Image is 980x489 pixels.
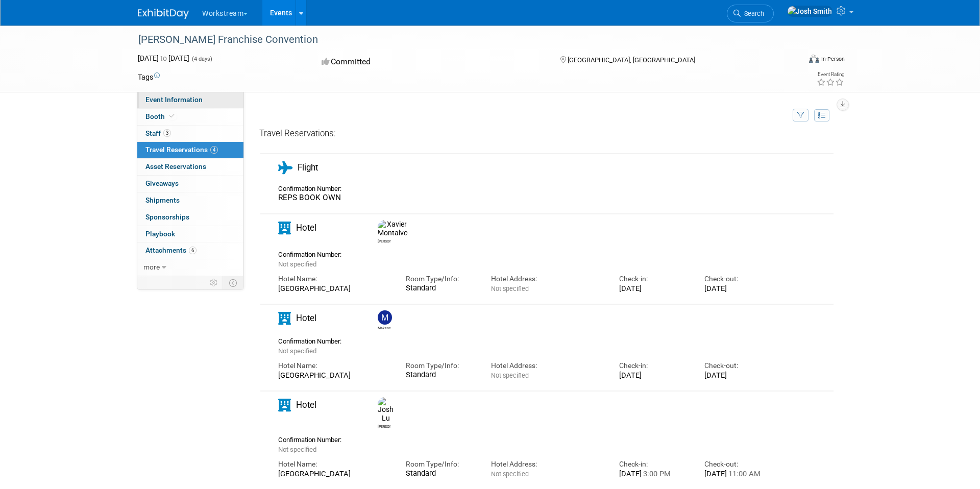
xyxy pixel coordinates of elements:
[205,276,223,289] td: Personalize Event Tab Strip
[145,129,171,137] span: Staff
[375,397,393,429] div: Josh Lu
[406,371,476,380] div: Standard
[491,470,529,478] span: Not specified
[619,371,689,380] div: [DATE]
[375,220,393,244] div: Xavier Montalvo
[797,112,804,119] i: Filter by Traveler
[741,10,764,17] span: Search
[278,248,349,259] div: Confirmation Number:
[137,226,243,242] a: Playbook
[223,276,244,289] td: Toggle Event Tabs
[817,72,844,77] div: Event Rating
[278,284,390,293] div: [GEOGRAPHIC_DATA]
[821,55,845,63] div: In-Person
[135,31,785,49] div: [PERSON_NAME] Franchise Convention
[568,56,695,64] span: [GEOGRAPHIC_DATA], [GEOGRAPHIC_DATA]
[378,310,392,325] img: Makenna Clark
[278,446,316,453] span: Not specified
[378,397,394,423] img: Josh Lu
[642,469,671,478] span: 3:00 PM
[619,469,689,478] div: [DATE]
[278,459,390,469] div: Hotel Name:
[278,182,349,193] div: Confirmation Number:
[704,361,774,371] div: Check-out:
[278,312,291,325] i: Hotel
[138,9,189,19] img: ExhibitDay
[619,284,689,293] div: [DATE]
[145,230,175,238] span: Playbook
[727,469,761,478] span: 11:00 AM
[704,371,774,380] div: [DATE]
[278,334,349,346] div: Confirmation Number:
[740,53,845,68] div: Event Format
[491,372,529,379] span: Not specified
[278,161,292,174] i: Flight
[787,6,832,17] img: Josh Smith
[278,193,341,202] span: REPS BOOK OWN
[145,196,180,204] span: Shipments
[278,222,291,234] i: Hotel
[378,325,390,331] div: Makenna Clark
[619,274,689,284] div: Check-in:
[159,54,168,62] span: to
[296,400,316,410] span: Hotel
[375,310,393,331] div: Makenna Clark
[298,162,318,173] span: Flight
[137,159,243,175] a: Asset Reservations
[378,220,408,238] img: Xavier Montalvo
[278,260,316,268] span: Not specified
[378,423,390,429] div: Josh Lu
[406,274,476,284] div: Room Type/Info:
[138,54,189,62] span: [DATE] [DATE]
[378,238,390,244] div: Xavier Montalvo
[137,126,243,142] a: Staff3
[137,259,243,276] a: more
[138,72,160,82] td: Tags
[259,128,835,143] div: Travel Reservations:
[137,192,243,209] a: Shipments
[619,361,689,371] div: Check-in:
[210,146,218,154] span: 4
[137,92,243,108] a: Event Information
[491,361,603,371] div: Hotel Address:
[619,459,689,469] div: Check-in:
[145,95,203,104] span: Event Information
[145,145,218,154] span: Travel Reservations
[145,213,189,221] span: Sponsorships
[491,459,603,469] div: Hotel Address:
[406,284,476,293] div: Standard
[278,433,349,444] div: Confirmation Number:
[189,247,197,254] span: 6
[137,176,243,192] a: Giveaways
[491,285,529,292] span: Not specified
[145,112,177,120] span: Booth
[406,459,476,469] div: Room Type/Info:
[278,399,291,411] i: Hotel
[704,284,774,293] div: [DATE]
[163,129,171,137] span: 3
[278,361,390,371] div: Hotel Name:
[137,242,243,259] a: Attachments6
[137,109,243,125] a: Booth
[809,55,819,63] img: Format-Inperson.png
[296,313,316,323] span: Hotel
[169,113,175,119] i: Booth reservation complete
[137,142,243,158] a: Travel Reservations4
[727,5,774,22] a: Search
[278,274,390,284] div: Hotel Name:
[191,56,212,62] span: (4 days)
[278,469,390,478] div: [GEOGRAPHIC_DATA]
[143,263,160,271] span: more
[278,347,316,355] span: Not specified
[145,162,206,170] span: Asset Reservations
[296,223,316,233] span: Hotel
[704,274,774,284] div: Check-out:
[145,179,179,187] span: Giveaways
[278,371,390,380] div: [GEOGRAPHIC_DATA]
[406,361,476,371] div: Room Type/Info:
[704,459,774,469] div: Check-out:
[318,53,544,71] div: Committed
[704,469,774,478] div: [DATE]
[137,209,243,226] a: Sponsorships
[145,246,197,254] span: Attachments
